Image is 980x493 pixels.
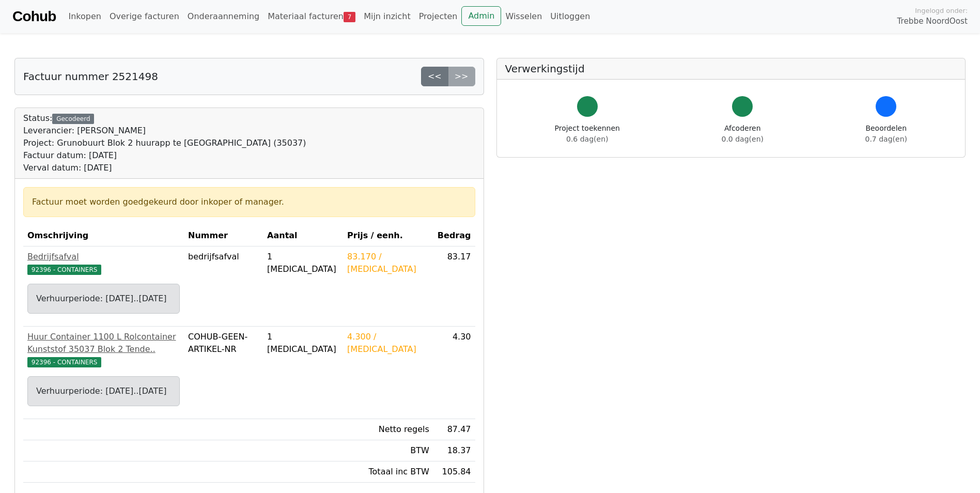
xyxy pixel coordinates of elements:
div: Gecodeerd [52,114,94,124]
div: Huur Container 1100 L Rolcontainer Kunststof 35037 Blok 2 Tende.. [27,331,180,356]
div: Beoordelen [865,123,907,145]
a: Cohub [12,4,56,29]
div: Afcoderen [722,123,764,145]
h5: Verwerkingstijd [505,63,957,75]
a: Admin [461,6,501,26]
a: Materiaal facturen7 [263,6,360,27]
div: 4.300 / [MEDICAL_DATA] [347,331,429,356]
div: Project toekennen [555,123,620,145]
span: 0.7 dag(en) [865,135,907,143]
th: Aantal [263,225,343,246]
td: Netto regels [343,419,433,440]
a: Inkopen [64,6,105,27]
div: Status: [23,112,306,174]
div: Project: Grunobuurt Blok 2 huurapp te [GEOGRAPHIC_DATA] (35037) [23,137,306,149]
td: 18.37 [433,440,475,461]
td: Totaal inc BTW [343,461,433,483]
a: Wisselen [501,6,546,27]
span: 0.0 dag(en) [722,135,764,143]
th: Nummer [184,225,263,246]
th: Prijs / eenh. [343,225,433,246]
span: 92396 - CONTAINERS [27,265,101,275]
div: Factuur moet worden goedgekeurd door inkoper of manager. [32,196,466,208]
span: Ingelogd onder: [915,6,968,16]
span: 7 [344,12,355,22]
div: Verhuurperiode: [DATE]..[DATE] [36,292,171,305]
a: Huur Container 1100 L Rolcontainer Kunststof 35037 Blok 2 Tende..92396 - CONTAINERS [27,331,180,368]
a: Uitloggen [546,6,594,27]
a: Overige facturen [105,6,183,27]
a: Projecten [415,6,462,27]
span: 0.6 dag(en) [566,135,608,143]
div: Verhuurperiode: [DATE]..[DATE] [36,385,171,397]
td: 105.84 [433,461,475,483]
div: 1 [MEDICAL_DATA] [267,331,339,356]
div: Leverancier: [PERSON_NAME] [23,125,306,137]
th: Bedrag [433,225,475,246]
div: 1 [MEDICAL_DATA] [267,251,339,275]
td: 4.30 [433,327,475,419]
div: Bedrijfsafval [27,251,180,263]
th: Omschrijving [23,225,184,246]
td: BTW [343,440,433,461]
div: Factuur datum: [DATE] [23,149,306,162]
a: Onderaanneming [183,6,263,27]
a: Mijn inzicht [360,6,415,27]
span: Trebbe NoordOost [897,16,968,27]
span: 92396 - CONTAINERS [27,357,101,367]
td: bedrijfsafval [184,246,263,327]
td: 83.17 [433,246,475,327]
div: Verval datum: [DATE] [23,162,306,174]
td: 87.47 [433,419,475,440]
a: Bedrijfsafval92396 - CONTAINERS [27,251,180,275]
div: 83.170 / [MEDICAL_DATA] [347,251,429,275]
td: COHUB-GEEN-ARTIKEL-NR [184,327,263,419]
h5: Factuur nummer 2521498 [23,70,158,83]
a: << [421,67,448,86]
